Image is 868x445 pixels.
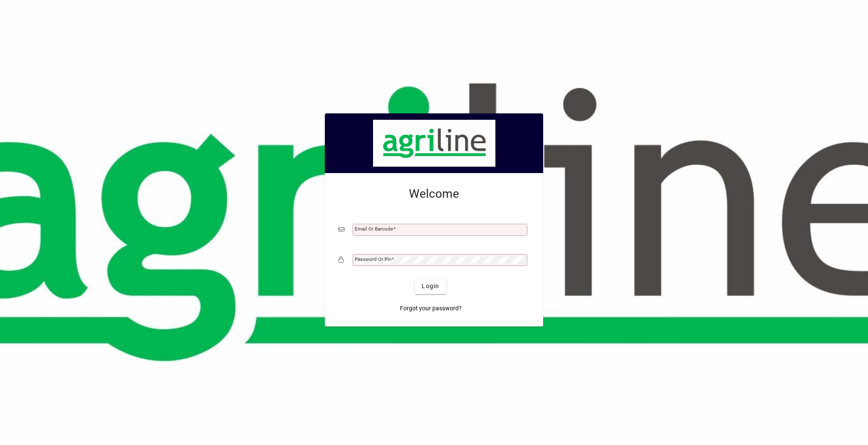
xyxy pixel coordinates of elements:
[355,226,393,232] mat-label: Email or Barcode
[415,279,446,294] button: Login
[396,301,465,316] a: Forgot your password?
[422,282,439,291] span: Login
[355,256,391,262] mat-label: Password or Pin
[400,304,462,313] span: Forgot your password?
[339,187,529,201] h2: Welcome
